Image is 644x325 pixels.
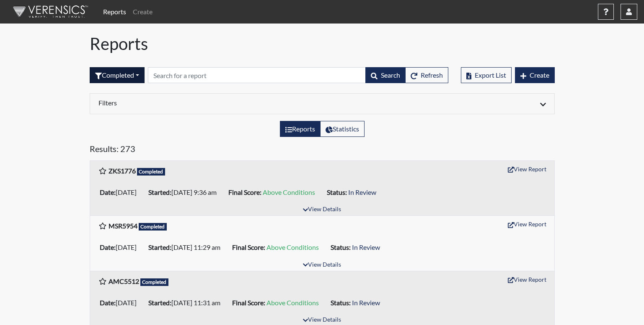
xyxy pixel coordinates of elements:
span: In Review [352,299,380,307]
b: Date: [100,243,116,251]
input: Search by Registration ID, Interview Number, or Investigation Name. [148,67,366,83]
span: Above Conditions [263,188,315,196]
h6: Filters [98,99,316,107]
b: AMC5512 [109,277,139,285]
b: Started: [148,299,171,307]
b: Date: [100,188,116,196]
div: Filter by interview status [90,67,145,83]
label: View statistics about completed interviews [320,121,365,137]
button: View Report [504,273,550,286]
button: View Details [299,259,345,271]
h1: Reports [90,34,555,54]
div: Click to expand/collapse filters [92,99,552,109]
span: In Review [352,243,380,251]
span: Completed [139,223,167,231]
button: View Report [504,162,550,176]
h5: Results: 273 [90,144,555,157]
span: Export List [475,71,506,79]
li: [DATE] [96,241,145,254]
span: Search [381,71,400,79]
b: Date: [100,299,116,307]
span: Completed [140,278,169,286]
b: Started: [148,188,171,196]
button: View Report [504,218,550,231]
span: Create [530,71,549,79]
li: [DATE] 11:31 am [145,296,229,309]
span: Above Conditions [266,299,319,307]
label: View the list of reports [280,121,321,137]
li: [DATE] [96,186,145,199]
b: ZKS1776 [109,167,136,175]
button: Refresh [405,67,448,83]
b: Status: [327,188,347,196]
b: Started: [148,243,171,251]
button: Completed [90,67,145,83]
button: View Details [299,204,345,215]
button: Search [365,67,406,83]
b: MSR5954 [109,222,137,230]
button: Create [515,67,555,83]
button: Export List [461,67,512,83]
span: In Review [348,188,376,196]
li: [DATE] [96,296,145,309]
a: Reports [100,3,129,20]
li: [DATE] 9:36 am [145,186,225,199]
b: Final Score: [232,243,265,251]
b: Status: [331,243,351,251]
b: Final Score: [232,299,265,307]
b: Final Score: [228,188,261,196]
span: Above Conditions [266,243,319,251]
li: [DATE] 11:29 am [145,241,229,254]
span: Refresh [421,71,443,79]
b: Status: [331,299,351,307]
span: Completed [137,168,166,176]
a: Create [129,3,156,20]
